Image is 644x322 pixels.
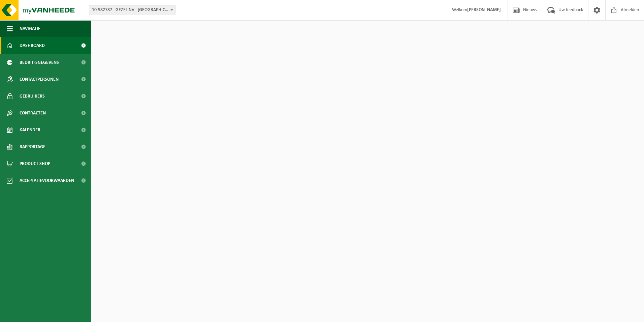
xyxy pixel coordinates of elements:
[20,54,59,71] span: Bedrijfsgegevens
[20,37,45,54] span: Dashboard
[20,20,40,37] span: Navigatie
[467,7,501,12] strong: [PERSON_NAME]
[20,138,45,155] span: Rapportage
[89,5,175,15] span: 10-982787 - GEZEL NV - BUGGENHOUT
[20,172,74,189] span: Acceptatievoorwaarden
[89,5,175,15] span: 10-982787 - GEZEL NV - BUGGENHOUT
[20,88,45,105] span: Gebruikers
[20,71,59,88] span: Contactpersonen
[20,122,40,138] span: Kalender
[20,105,46,122] span: Contracten
[20,155,50,172] span: Product Shop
